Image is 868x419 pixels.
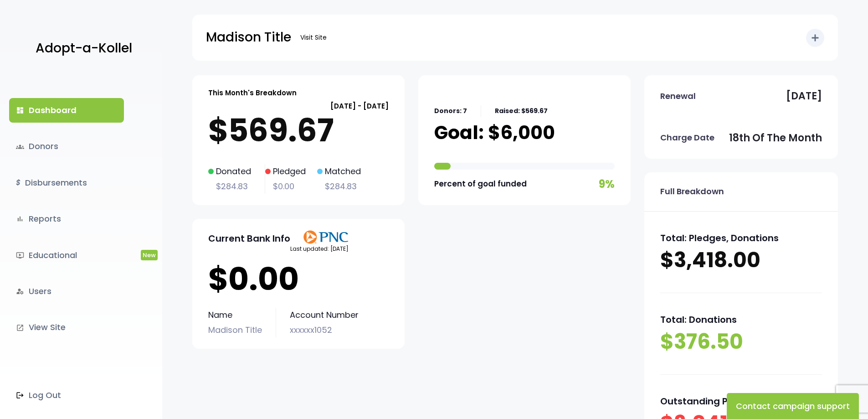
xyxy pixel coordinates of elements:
[660,246,822,274] p: $3,418.00
[303,230,349,244] img: PNClogo.svg
[660,130,714,145] p: Charge Date
[9,315,124,340] a: launchView Site
[317,179,361,194] p: $284.83
[434,105,467,117] p: Donors: 7
[208,308,262,322] p: Name
[16,324,24,332] i: launch
[660,89,696,103] p: Renewal
[599,174,615,194] p: 9%
[660,230,822,246] p: Total: Pledges, Donations
[208,112,389,149] p: $569.67
[9,98,124,123] a: dashboardDashboard
[806,29,824,47] button: add
[727,393,859,419] button: Contact campaign support
[16,215,24,223] i: bar_chart
[208,87,297,99] p: This Month's Breakdown
[36,37,132,60] p: Adopt-a-Kollel
[208,230,290,247] p: Current Bank Info
[16,251,24,259] i: ondemand_video
[31,26,132,71] a: Adopt-a-Kollel
[9,279,124,304] a: manage_accountsUsers
[9,243,124,268] a: ondemand_videoEducationalNew
[16,287,24,295] i: manage_accounts
[9,383,124,408] a: Log Out
[296,29,331,47] a: Visit Site
[290,244,349,254] p: Last updated: [DATE]
[265,164,306,179] p: Pledged
[810,32,821,43] i: add
[317,164,361,179] p: Matched
[9,171,124,195] a: $Disbursements
[16,106,24,114] i: dashboard
[208,100,389,112] p: [DATE] - [DATE]
[9,134,124,159] a: groupsDonors
[495,105,548,117] p: Raised: $569.67
[208,179,251,194] p: $284.83
[660,393,822,409] p: Outstanding Pledges
[265,179,306,194] p: $0.00
[660,311,822,328] p: Total: Donations
[660,184,724,199] p: Full Breakdown
[729,129,822,147] p: 18th of the month
[16,143,24,151] span: groups
[208,261,389,297] p: $0.00
[786,87,822,105] p: [DATE]
[16,176,21,190] i: $
[290,323,359,337] p: xxxxxx1052
[9,207,124,231] a: bar_chartReports
[206,26,291,49] p: Madison Title
[660,328,822,356] p: $376.50
[208,323,262,337] p: Madison Title
[290,308,359,322] p: Account Number
[434,177,527,191] p: Percent of goal funded
[434,121,555,144] p: Goal: $6,000
[141,250,158,260] span: New
[208,164,251,179] p: Donated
